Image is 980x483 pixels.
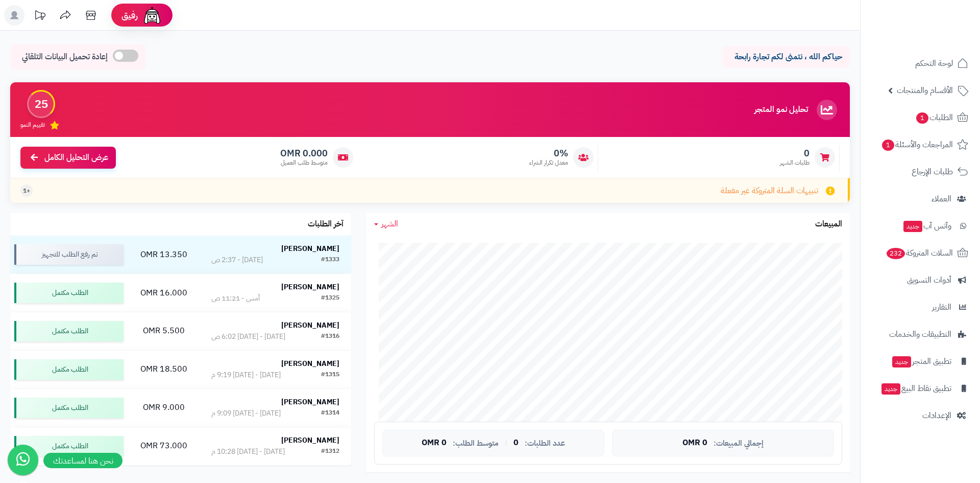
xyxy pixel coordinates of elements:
span: | [505,439,507,447]
td: 5.500 OMR [128,312,200,350]
div: [DATE] - [DATE] 9:19 م [211,370,281,380]
span: 0 [513,439,519,448]
td: 9.000 OMR [128,389,200,427]
td: 73.000 OMR [128,427,200,465]
div: #1314 [321,408,339,419]
div: #1315 [321,370,339,380]
div: [DATE] - [DATE] 10:28 م [211,447,285,457]
span: 1 [882,140,895,151]
span: 1 [916,112,929,124]
div: تم رفع الطلب للتجهيز [14,244,124,265]
span: +1 [23,187,30,195]
a: لوحة التحكم [867,51,974,76]
span: طلبات الشهر [780,158,810,167]
strong: [PERSON_NAME] [281,397,339,407]
span: 232 [887,248,905,260]
span: جديد [892,356,911,367]
span: التطبيقات والخدمات [889,327,951,341]
div: #1312 [321,447,339,457]
h3: آخر الطلبات [308,220,344,229]
div: الطلب مكتمل [14,359,124,380]
a: وآتس آبجديد [867,214,974,238]
span: 0% [529,148,568,159]
div: الطلب مكتمل [14,283,124,303]
span: إعادة تحميل البيانات التلقائي [22,51,108,63]
span: أدوات التسويق [907,273,951,287]
span: معدل تكرار الشراء [529,158,568,167]
div: الطلب مكتمل [14,398,124,418]
a: أدوات التسويق [867,268,974,292]
h3: تحليل نمو المتجر [754,105,808,114]
a: التطبيقات والخدمات [867,322,974,347]
span: جديد [881,383,900,395]
strong: [PERSON_NAME] [281,282,339,292]
div: [DATE] - [DATE] 9:09 م [211,408,281,419]
span: الطلبات [915,110,953,125]
span: تقييم النمو [20,121,45,129]
a: التقارير [867,295,974,319]
span: متوسط طلب العميل [280,158,328,167]
span: رفيق [121,9,138,21]
div: [DATE] - [DATE] 6:02 ص [211,332,285,342]
span: تطبيق نقاط البيع [880,381,951,396]
a: الشهر [374,218,398,230]
span: التقارير [932,300,951,314]
span: العملاء [932,192,951,206]
a: تطبيق نقاط البيعجديد [867,376,974,401]
img: logo-2.png [911,24,970,45]
a: الإعدادات [867,403,974,428]
span: طلبات الإرجاع [912,165,953,179]
p: حياكم الله ، نتمنى لكم تجارة رابحة [730,51,842,63]
strong: [PERSON_NAME] [281,320,339,331]
span: جديد [903,221,922,232]
span: متوسط الطلب: [453,439,499,448]
img: ai-face.png [142,5,162,26]
a: تطبيق المتجرجديد [867,349,974,374]
a: العملاء [867,187,974,211]
td: 13.350 OMR [128,236,200,273]
span: الإعدادات [922,408,951,423]
span: 0 OMR [422,439,447,448]
span: وآتس آب [902,219,951,233]
strong: [PERSON_NAME] [281,435,339,446]
span: 0.000 OMR [280,148,328,159]
span: تطبيق المتجر [891,354,951,369]
span: لوحة التحكم [915,56,953,71]
span: تنبيهات السلة المتروكة غير مفعلة [721,185,818,197]
span: السلات المتروكة [886,246,953,260]
strong: [PERSON_NAME] [281,243,339,254]
h3: المبيعات [815,220,842,229]
strong: [PERSON_NAME] [281,358,339,369]
div: أمس - 11:21 ص [211,293,260,304]
a: السلات المتروكة232 [867,241,974,265]
span: الشهر [381,218,398,230]
span: 0 OMR [682,439,707,448]
a: الطلبات1 [867,105,974,130]
div: #1325 [321,293,339,304]
td: 18.500 OMR [128,351,200,388]
td: 16.000 OMR [128,274,200,312]
div: الطلب مكتمل [14,436,124,456]
div: #1316 [321,332,339,342]
span: المراجعات والأسئلة [881,137,953,152]
span: الأقسام والمنتجات [897,83,953,98]
div: [DATE] - 2:37 ص [211,255,263,265]
span: إجمالي المبيعات: [714,439,764,448]
a: المراجعات والأسئلة1 [867,132,974,157]
span: 0 [780,148,810,159]
span: عرض التحليل الكامل [44,152,108,164]
div: الطلب مكتمل [14,321,124,341]
a: طلبات الإرجاع [867,159,974,184]
a: عرض التحليل الكامل [20,147,116,169]
a: تحديثات المنصة [27,5,53,28]
div: #1333 [321,255,339,265]
span: عدد الطلبات: [525,439,565,448]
